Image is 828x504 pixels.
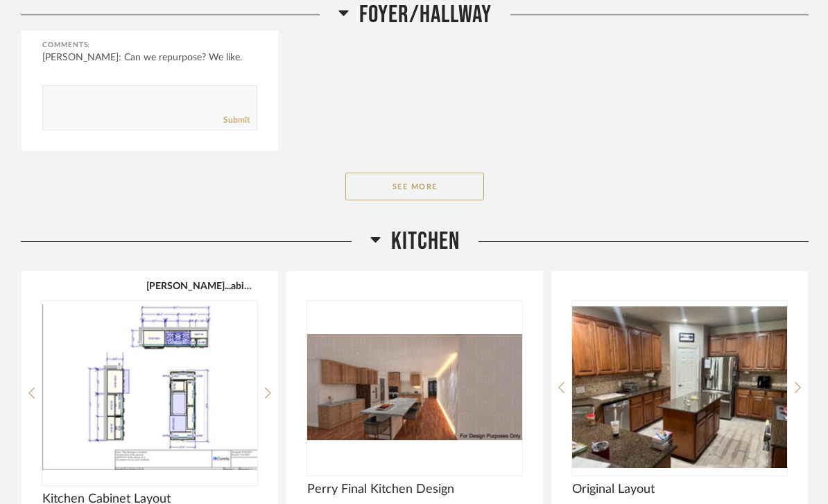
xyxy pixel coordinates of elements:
[42,51,257,64] div: [PERSON_NAME]: Can we repurpose? We like.
[391,227,460,257] span: Kitchen
[572,482,787,497] span: Original Layout
[307,301,522,474] img: undefined
[223,114,250,126] a: Submit
[572,301,787,474] img: undefined
[42,301,257,474] img: undefined
[42,38,257,52] div: Comments:
[42,301,257,474] div: 0
[345,173,484,200] button: See More
[307,482,522,497] span: Perry Final Kitchen Design
[146,280,254,291] button: [PERSON_NAME]...abinet 1.pdf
